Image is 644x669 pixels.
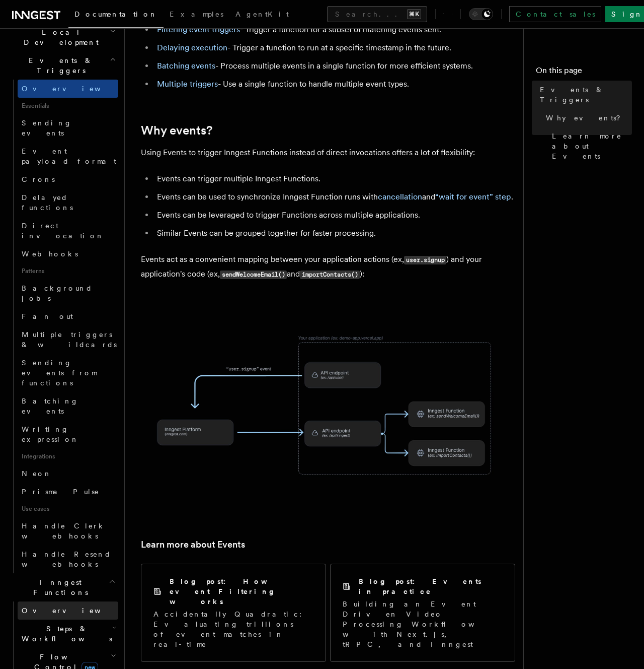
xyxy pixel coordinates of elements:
[22,550,111,568] span: Handle Resend webhooks
[22,147,116,165] span: Event payload format
[154,226,515,240] li: Similar Events can be grouped together for faster processing.
[536,64,632,81] h4: On this page
[157,25,240,34] a: Filtering event triggers
[18,517,118,545] a: Handle Clerk webhooks
[18,170,118,188] a: Crons
[18,307,118,325] a: Fan out
[327,6,427,22] button: Search...⌘K
[22,193,73,212] span: Delayed functions
[18,420,118,448] a: Writing expression
[153,609,313,649] p: Accidentally Quadratic: Evaluating trillions of event matches in real-time
[141,564,326,662] a: Blog post: How event Filtering worksAccidentally Quadratic: Evaluating trillions of event matches...
[164,3,229,27] a: Examples
[229,3,295,27] a: AgentKit
[22,284,93,302] span: Background jobs
[154,77,515,91] li: - Use a single function to handle multiple event types.
[154,23,515,37] li: - Trigger a function for a subset of matching events sent.
[404,256,446,264] code: user.signup
[22,425,79,443] span: Writing expression
[18,263,118,279] span: Patterns
[378,192,422,202] a: cancellation
[343,599,503,649] p: Building an Event Driven Video Processing Workflow with Next.js, tRPC, and Inngest
[546,113,627,123] span: Why events?
[170,576,313,607] h2: Blog post: How event Filtering works
[170,10,223,18] span: Examples
[22,119,72,137] span: Sending events
[22,470,52,478] span: Neon
[18,545,118,573] a: Handle Resend webhooks
[300,271,360,279] code: importContacts()
[18,142,118,170] a: Event payload format
[154,190,515,204] li: Events can be used to synchronize Inngest Function runs with and .
[8,51,118,80] button: Events & Triggers
[22,175,55,183] span: Crons
[8,23,118,51] button: Local Development
[18,279,118,307] a: Background jobs
[22,397,78,415] span: Batching events
[157,79,218,89] a: Multiple triggers
[18,325,118,354] a: Multiple triggers & wildcards
[141,308,515,503] img: Illustration of a demo application sending a "user.signup" event to the Inngest Platform which tr...
[552,131,632,161] span: Learn more about Events
[22,359,97,387] span: Sending events from functions
[18,448,118,464] span: Integrations
[22,250,78,258] span: Webhooks
[18,620,118,648] button: Steps & Workflows
[18,601,118,620] a: Overview
[74,10,157,18] span: Documentation
[435,192,511,202] a: “wait for event” step
[220,271,287,279] code: sendWelcomeEmail()
[8,573,118,601] button: Inngest Functions
[157,61,215,71] a: Batching events
[540,85,632,105] span: Events & Triggers
[141,123,212,138] a: Why events?
[22,312,73,320] span: Fan out
[18,80,118,98] a: Overview
[18,392,118,420] a: Batching events
[141,252,515,282] p: Events act as a convenient mapping between your application actions (ex, ) and your application's...
[18,501,118,517] span: Use cases
[18,245,118,263] a: Webhooks
[154,172,515,186] li: Events can trigger multiple Inngest Functions.
[536,81,632,109] a: Events & Triggers
[154,59,515,73] li: - Process multiple events in a single function for more efficient systems.
[68,3,164,28] a: Documentation
[22,488,100,496] span: Prisma Pulse
[141,538,245,552] a: Learn more about Events
[18,188,118,217] a: Delayed functions
[8,577,109,597] span: Inngest Functions
[8,55,110,76] span: Events & Triggers
[407,9,421,19] kbd: ⌘K
[469,8,493,20] button: Toggle dark mode
[154,208,515,222] li: Events can be leveraged to trigger Functions across multiple applications.
[18,624,112,644] span: Steps & Workflows
[141,146,515,160] p: Using Events to trigger Inngest Functions instead of direct invocations offers a lot of flexibility:
[18,114,118,142] a: Sending events
[157,43,227,52] a: Delaying execution
[330,564,515,662] a: Blog post: Events in practiceBuilding an Event Driven Video Processing Workflow with Next.js, tRP...
[22,222,104,240] span: Direct invocation
[18,354,118,392] a: Sending events from functions
[542,109,632,127] a: Why events?
[8,80,118,573] div: Events & Triggers
[509,6,601,22] a: Contact sales
[18,464,118,483] a: Neon
[235,10,289,18] span: AgentKit
[22,330,117,349] span: Multiple triggers & wildcards
[18,217,118,245] a: Direct invocation
[548,127,632,165] a: Learn more about Events
[22,607,125,615] span: Overview
[18,483,118,501] a: Prisma Pulse
[154,41,515,55] li: - Trigger a function to run at a specific timestamp in the future.
[22,522,106,540] span: Handle Clerk webhooks
[22,85,125,93] span: Overview
[8,27,110,47] span: Local Development
[18,98,118,114] span: Essentials
[359,576,503,596] h2: Blog post: Events in practice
